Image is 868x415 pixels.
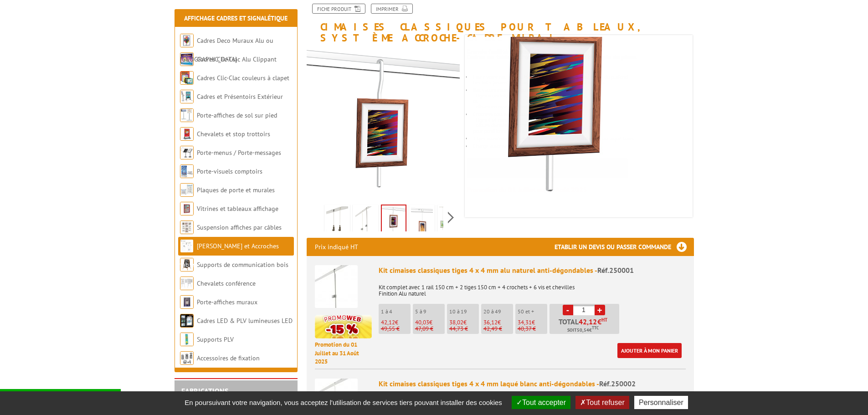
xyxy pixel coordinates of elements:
button: Tout refuser [575,396,629,409]
a: Accessoires de fixation [197,354,260,362]
div: Kit cimaises classiques tiges 4 x 4 mm laqué blanc anti-dégondables - [379,379,686,389]
p: € [483,319,513,326]
img: Porte-affiches muraux [180,295,194,309]
img: 250004_250003_kit_cimaise_cable_nylon_perlon.jpg [326,206,348,235]
a: Cadres Clic-Clac Alu Clippant [197,55,277,63]
img: Cadres LED & PLV lumineuses LED [180,314,194,328]
span: € [597,318,601,325]
img: cimaises_classiques_pour_tableaux_systeme_accroche_cadre_250001_1bis.jpg [307,48,460,201]
span: Réf.250002 [599,379,636,388]
img: Supports PLV [180,333,194,346]
a: FABRICATIONS"Sur Mesure" [181,386,228,404]
sup: HT [601,317,607,323]
p: Kit complet avec 1 rail 150 cm + 2 tiges 150 cm + 4 crochets + 6 vis et chevilles Finition Alu na... [379,278,686,297]
p: 5 à 9 [415,308,445,315]
span: 42,12 [579,318,597,325]
img: Accessoires de fixation [180,351,194,365]
span: 34,31 [518,318,532,326]
img: Cadres Deco Muraux Alu ou Bois [180,34,194,47]
a: Ajouter à mon panier [617,343,682,358]
img: Chevalets conférence [180,277,194,290]
p: Promotion du 01 Juillet au 31 Août 2025 [315,341,372,366]
h3: Etablir un devis ou passer commande [555,238,694,256]
p: 20 à 49 [483,308,513,315]
a: Porte-affiches muraux [197,298,257,306]
p: 10 à 19 [449,308,479,315]
a: Fiche produit [312,4,365,14]
p: 1 à 4 [381,308,411,315]
span: Réf.250001 [597,266,634,275]
img: cimaises_classiques_pour_tableaux_systeme_accroche_cadre_250001_4bis.jpg [411,206,433,235]
span: Soit € [567,327,599,334]
span: En poursuivant votre navigation, vous acceptez l'utilisation de services tiers pouvant installer ... [180,399,507,406]
img: Porte-menus / Porte-messages [180,146,194,159]
p: 40,37 € [518,326,547,332]
img: Cadres et Présentoirs Extérieur [180,90,194,103]
a: Porte-visuels comptoirs [197,167,262,175]
img: Cimaises et Accroches tableaux [180,239,194,253]
p: € [415,319,445,326]
button: Tout accepter [512,396,570,409]
img: Vitrines et tableaux affichage [180,202,194,215]
a: - [563,305,573,315]
a: Porte-menus / Porte-messages [197,149,281,157]
img: Porte-visuels comptoirs [180,164,194,178]
a: Suspension affiches par câbles [197,223,282,231]
span: 40,03 [415,318,429,326]
img: Kit cimaises classiques tiges 4 x 4 mm alu naturel anti-dégondables [315,265,358,308]
a: Cadres et Présentoirs Extérieur [197,92,283,101]
a: Porte-affiches de sol sur pied [197,111,277,119]
p: 50 et + [518,308,547,315]
img: Plaques de porte et murales [180,183,194,197]
a: Supports de communication bois [197,261,288,269]
a: Supports PLV [197,335,234,343]
span: 50,54 [577,327,589,334]
span: 36,12 [483,318,498,326]
a: [PERSON_NAME] et Accroches tableaux [180,242,279,269]
a: Plaques de porte et murales [197,186,275,194]
p: € [518,319,547,326]
a: Vitrines et tableaux affichage [197,205,278,213]
a: Chevalets et stop trottoirs [197,130,270,138]
a: + [595,305,605,315]
div: Kit cimaises classiques tiges 4 x 4 mm alu naturel anti-dégondables - [379,265,686,276]
img: cimaises_classiques_pour_tableaux_systeme_accroche_cadre_250001_1bis.jpg [382,205,406,234]
img: Chevalets et stop trottoirs [180,127,194,141]
a: Cadres Deco Muraux Alu ou [GEOGRAPHIC_DATA] [180,36,273,63]
button: Personnaliser (fenêtre modale) [634,396,688,409]
p: 49,55 € [381,326,411,332]
p: Total [552,318,619,334]
a: Cadres LED & PLV lumineuses LED [197,317,293,325]
sup: TTC [592,325,599,330]
span: 42,12 [381,318,395,326]
span: Next [447,210,455,225]
span: 38,02 [449,318,463,326]
a: Cadres Clic-Clac couleurs à clapet [197,74,289,82]
p: € [381,319,411,326]
img: promotion [315,315,372,338]
a: Imprimer [371,4,413,14]
a: Chevalets conférence [197,279,256,287]
p: 47,09 € [415,326,445,332]
p: € [449,319,479,326]
a: Affichage Cadres et Signalétique [184,14,288,22]
img: 250014_rail_alu_horizontal_tiges_cables.jpg [439,206,461,235]
p: Prix indiqué HT [315,238,358,256]
img: Cadres Clic-Clac couleurs à clapet [180,71,194,85]
img: Porte-affiches de sol sur pied [180,108,194,122]
p: 44,73 € [449,326,479,332]
p: 42,49 € [483,326,513,332]
img: 250001_250002_kit_cimaise_accroche_anti_degondable.jpg [354,206,376,235]
img: Suspension affiches par câbles [180,220,194,234]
